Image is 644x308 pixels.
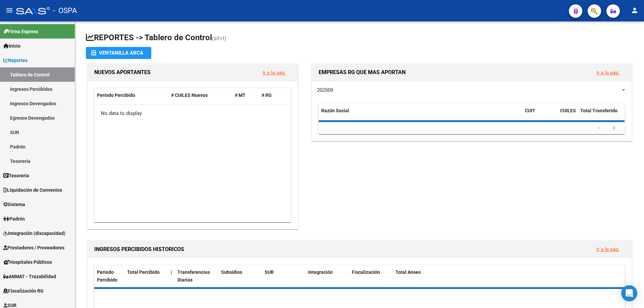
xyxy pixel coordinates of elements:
[578,104,625,126] datatable-header-cell: Total Transferido
[3,201,25,208] span: Sistema
[591,66,625,79] button: Ir a la pág.
[53,3,77,18] span: - OSPA
[86,47,151,59] button: Ventanilla ARCA
[621,285,637,301] div: Open Intercom Messenger
[94,88,168,103] datatable-header-cell: Período Percibido
[560,108,576,113] span: CUILES
[395,269,421,275] span: Total Anses
[171,269,172,275] span: |
[317,87,333,93] span: 202509
[3,287,44,295] span: Fiscalización RG
[631,6,639,14] mat-icon: person
[177,269,210,283] span: Transferencias Diarias
[221,269,242,275] span: Subsidios
[319,104,522,126] datatable-header-cell: Razón Social
[127,269,160,275] span: Total Percibido
[97,93,135,98] span: Período Percibido
[593,125,606,132] a: go to previous page
[168,88,232,103] datatable-header-cell: # CUILES Nuevos
[522,104,557,126] datatable-header-cell: CUIT
[218,265,262,287] datatable-header-cell: Subsidios
[124,265,168,287] datatable-header-cell: Total Percibido
[393,265,620,287] datatable-header-cell: Total Anses
[97,269,117,283] span: Período Percibido
[94,105,291,122] div: No data to display
[91,47,146,59] div: Ventanilla ARCA
[94,246,184,252] span: INGRESOS PERCIBIDOS HISTORICOS
[171,93,208,98] span: # CUILES Nuevos
[319,69,406,75] span: EMPRESAS RG QUE MAS APORTAN
[263,70,286,76] a: Ir a la pág.
[94,265,124,287] datatable-header-cell: Período Percibido
[557,104,578,126] datatable-header-cell: CUILES
[596,246,620,252] a: Ir a la pág.
[591,243,625,255] button: Ir a la pág.
[608,125,621,132] a: go to next page
[306,265,349,287] datatable-header-cell: Integración
[235,93,246,98] span: # MT
[596,70,620,76] a: Ir a la pág.
[94,69,151,75] span: NUEVOS APORTANTES
[3,230,65,237] span: Integración (discapacidad)
[3,42,20,50] span: Inicio
[3,57,28,64] span: Reportes
[86,32,633,44] h1: REPORTES -> Tablero de Control
[321,108,349,113] span: Razón Social
[3,258,52,266] span: Hospitales Públicos
[3,28,38,35] span: Firma Express
[352,269,380,275] span: Fiscalización
[5,6,13,14] mat-icon: menu
[3,215,25,223] span: Padrón
[259,88,286,103] datatable-header-cell: # RG
[262,93,272,98] span: # RG
[168,265,175,287] datatable-header-cell: |
[232,88,259,103] datatable-header-cell: # MT
[580,108,618,113] span: Total Transferido
[265,269,274,275] span: SUR
[3,172,29,179] span: Tesorería
[3,273,56,280] span: ANMAT - Trazabilidad
[257,66,291,79] button: Ir a la pág.
[349,265,393,287] datatable-header-cell: Fiscalización
[3,244,64,251] span: Prestadores / Proveedores
[212,35,226,42] span: (alt+t)
[175,265,218,287] datatable-header-cell: Transferencias Diarias
[3,186,62,194] span: Liquidación de Convenios
[262,265,306,287] datatable-header-cell: SUR
[525,108,535,113] span: CUIT
[308,269,333,275] span: Integración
